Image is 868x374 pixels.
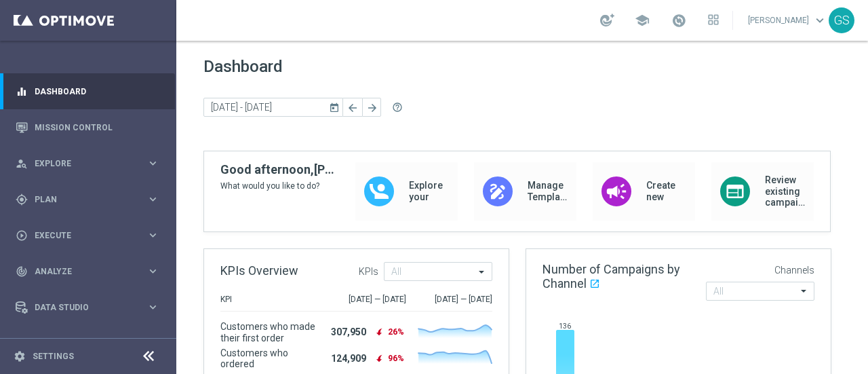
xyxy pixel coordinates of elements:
[35,195,146,204] span: Plan
[16,325,159,361] div: Optibot
[747,10,829,31] a: [PERSON_NAME]keyboard_arrow_down
[15,302,160,313] button: Data Studio keyboard_arrow_right
[35,160,146,168] span: Explore
[15,194,160,205] button: gps_fixed Plan keyboard_arrow_right
[15,266,160,277] button: track_changes Analyze keyboard_arrow_right
[146,265,159,278] i: keyboard_arrow_right
[15,230,160,241] button: play_circle_outline Execute keyboard_arrow_right
[16,193,28,206] i: gps_fixed
[16,301,146,314] div: Data Studio
[829,7,854,33] div: GS
[16,229,146,242] div: Execute
[635,13,650,28] span: school
[35,73,159,109] a: Dashboard
[35,231,146,240] span: Execute
[16,109,159,145] div: Mission Control
[16,265,28,278] i: track_changes
[15,158,160,169] button: person_search Explore keyboard_arrow_right
[35,325,142,361] a: Optibot
[146,229,159,242] i: keyboard_arrow_right
[33,352,74,360] a: Settings
[16,265,146,278] div: Analyze
[146,157,159,170] i: keyboard_arrow_right
[35,303,146,312] span: Data Studio
[16,86,28,98] i: equalizer
[146,193,159,206] i: keyboard_arrow_right
[16,157,146,170] div: Explore
[146,301,159,314] i: keyboard_arrow_right
[14,350,26,362] i: settings
[35,267,146,276] span: Analyze
[16,157,28,170] i: person_search
[15,122,160,133] button: Mission Control
[16,73,159,109] div: Dashboard
[16,193,146,206] div: Plan
[812,13,827,28] span: keyboard_arrow_down
[16,337,28,350] i: lightbulb
[35,109,159,145] a: Mission Control
[15,86,160,97] button: equalizer Dashboard
[16,229,28,242] i: play_circle_outline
